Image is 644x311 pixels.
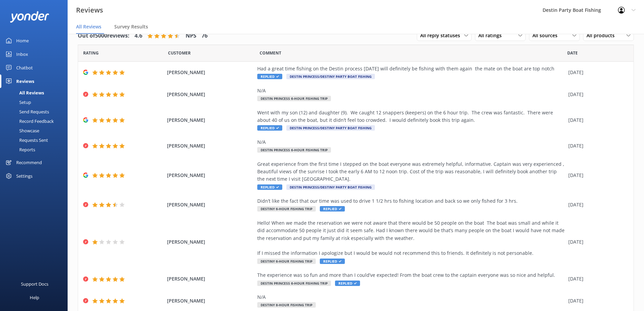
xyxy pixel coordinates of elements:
div: [DATE] [568,142,625,150]
div: [DATE] [568,297,625,305]
a: Record Feedback [4,116,68,126]
div: [DATE] [568,172,625,179]
div: Didn’t like the fact that our time was used to drive 1 1/2 hrs to fishing location and back so we... [257,197,565,205]
span: Destin Princess 6-Hour Fishing Trip [257,147,331,153]
h4: NPS [186,31,196,40]
div: Send Requests [4,107,49,116]
div: Went with my son (12) and daughter (9). We caught 12 snappers (keepers) on the 6 hour trip. The c... [257,109,565,124]
a: Send Requests [4,107,68,116]
a: All Reviews [4,88,68,97]
h4: Out of 5000 reviews: [78,31,129,40]
span: Survey Results [114,23,148,30]
div: Chatbot [16,61,33,74]
img: yonder-white-logo.png [10,11,49,22]
div: Support Docs [21,277,48,291]
span: Destin Princess/Destiny Party Boat Fishing [286,184,375,190]
span: All Reviews [76,23,101,30]
h4: 76 [201,31,208,40]
span: Destin Princess/Destiny Party Boat Fishing [286,125,375,131]
span: All sources [532,32,562,39]
div: [DATE] [568,69,625,76]
span: Replied [335,281,360,286]
div: [DATE] [568,238,625,246]
div: The experience was so fun and more than I could’ve expected! From the boat crew to the captain ev... [257,271,565,279]
span: Replied [320,206,345,212]
span: [PERSON_NAME] [167,275,254,283]
div: Inbox [16,47,28,61]
span: All reply statuses [420,32,464,39]
h4: 4.6 [135,31,142,40]
span: Destin Princess 6-Hour Fishing Trip [257,281,331,286]
div: [DATE] [568,116,625,124]
span: [PERSON_NAME] [167,238,254,246]
span: Replied [320,259,345,264]
a: Reports [4,145,68,154]
span: Destiny 8-Hour Fishing Trip [257,302,316,308]
div: [DATE] [568,91,625,98]
a: Showcase [4,126,68,135]
span: Date [83,50,99,56]
div: N/A [257,293,565,301]
h3: Reviews [76,5,103,16]
span: Question [260,50,281,56]
span: Date [168,50,191,56]
span: [PERSON_NAME] [167,69,254,76]
span: Destin Princess 6-Hour Fishing Trip [257,96,331,101]
div: All Reviews [4,88,44,97]
div: N/A [257,138,565,146]
div: Hello! When we made the reservation we were not aware that there would be 50 people on the boat T... [257,219,565,257]
a: Requests Sent [4,135,68,145]
span: [PERSON_NAME] [167,116,254,124]
span: [PERSON_NAME] [167,172,254,179]
div: Recommend [16,156,42,169]
span: All products [587,32,619,39]
a: Setup [4,97,68,107]
div: N/A [257,87,565,94]
span: Replied [257,184,282,190]
span: [PERSON_NAME] [167,91,254,98]
div: Had a great time fishing on the Destin process [DATE] will definitely be fishing with them again ... [257,65,565,72]
div: Record Feedback [4,116,54,126]
div: [DATE] [568,275,625,283]
div: Reviews [16,74,34,88]
span: Replied [257,74,282,79]
div: Showcase [4,126,39,135]
span: [PERSON_NAME] [167,297,254,305]
div: Home [16,34,29,47]
span: [PERSON_NAME] [167,201,254,208]
span: All ratings [478,32,506,39]
span: Destin Princess/Destiny Party Boat Fishing [286,74,375,79]
div: Help [30,291,39,304]
div: Great experience from the first time I stepped on the boat everyone was extremely helpful, inform... [257,160,565,183]
span: Destiny 6-Hour Fishing Trip [257,206,316,212]
div: Reports [4,145,35,154]
span: [PERSON_NAME] [167,142,254,150]
div: Requests Sent [4,135,48,145]
span: Replied [257,125,282,131]
div: Setup [4,97,31,107]
span: Destiny 6-Hour Fishing Trip [257,259,316,264]
span: Date [567,50,578,56]
div: Settings [16,169,32,183]
div: [DATE] [568,201,625,208]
